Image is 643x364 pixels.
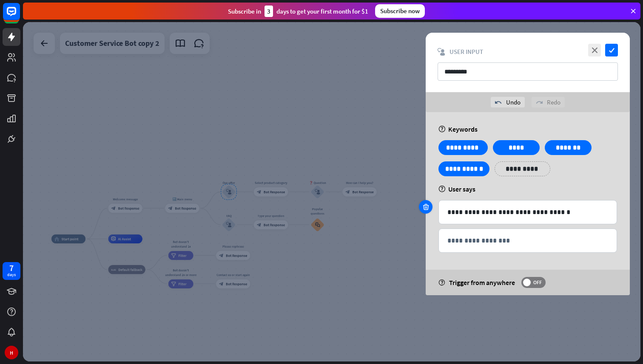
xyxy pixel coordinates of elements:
span: OFF [531,279,544,286]
i: block_user_input [438,48,445,56]
div: H [5,346,18,359]
i: help [438,126,446,133]
i: undo [495,99,502,106]
div: Subscribe in days to get your first month for $1 [228,6,368,17]
a: 7 days [3,262,20,280]
div: 7 [9,264,14,272]
div: Undo [491,97,525,107]
button: Open LiveChat chat widget [7,3,32,29]
i: check [605,44,618,56]
div: User says [438,185,617,193]
i: help [438,279,445,286]
i: redo [536,99,543,106]
span: Trigger from anywhere [449,278,515,287]
span: User Input [450,48,483,56]
div: days [7,272,16,278]
div: Keywords [438,125,617,133]
div: 3 [265,6,273,17]
div: Redo [532,97,565,107]
div: Subscribe now [375,4,425,18]
i: close [588,44,601,56]
i: help [438,186,446,192]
